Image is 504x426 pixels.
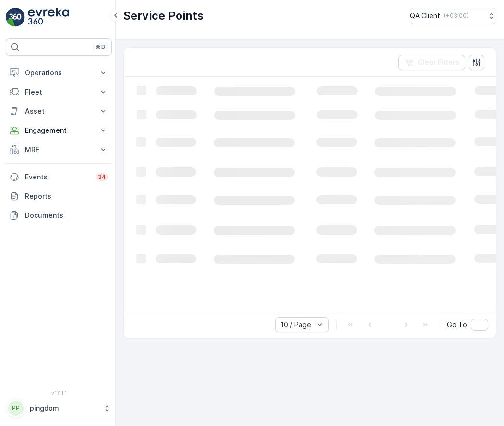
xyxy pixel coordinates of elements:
span: Go To [447,320,467,330]
div: PP [8,401,24,416]
a: Documents [6,206,112,225]
p: Clear Filters [418,58,459,67]
p: Asset [25,106,93,116]
p: Operations [25,68,93,78]
button: Fleet [6,83,112,102]
img: logo_light-DOdMpM7g.png [28,8,69,27]
p: Reports [25,191,108,201]
span: v 1.51.1 [6,390,112,396]
a: Reports [6,187,112,206]
p: Service Points [123,8,204,24]
p: Engagement [25,126,93,135]
p: MRF [25,145,93,154]
p: pingdom [30,403,98,413]
button: Asset [6,102,112,121]
button: Operations [6,63,112,83]
button: MRF [6,140,112,159]
p: QA Client [410,11,440,21]
button: QA Client(+03:00) [410,8,496,24]
img: logo [6,8,25,27]
p: Documents [25,211,108,220]
p: ⌘B [96,43,105,51]
a: Events34 [6,167,112,187]
button: PPpingdom [6,398,112,418]
p: Events [25,172,90,182]
p: ( +03:00 ) [444,12,468,20]
p: 34 [98,173,106,181]
button: Engagement [6,121,112,140]
p: Fleet [25,87,93,97]
button: Clear Filters [398,55,465,70]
